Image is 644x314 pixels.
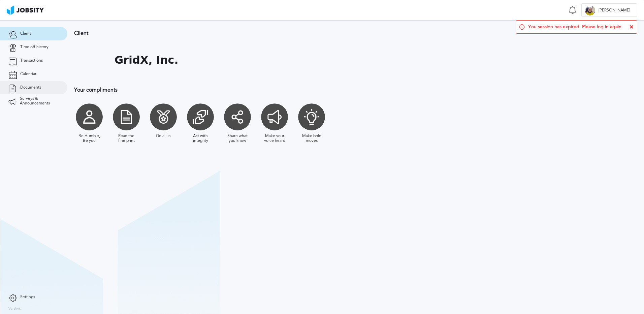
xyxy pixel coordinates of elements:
span: Calendar [20,72,36,76]
span: Surveys & Announcements [20,96,59,106]
button: A[PERSON_NAME] [581,3,637,17]
span: Transactions [20,58,43,63]
label: Version: [8,307,21,311]
span: Client [20,31,31,36]
span: You session has expired. Please log in again. [528,24,623,30]
div: A [585,5,595,15]
div: Share what you know [226,134,249,143]
span: [PERSON_NAME] [595,8,634,13]
div: Make your voice heard [263,134,286,143]
h3: Your compliments [74,87,440,93]
span: Documents [20,85,41,90]
div: Act with integrity [189,134,212,143]
div: Go all in [156,134,171,138]
img: ab4bad089aa723f57921c736e9817d99.png [7,5,44,15]
h3: Client [74,30,440,36]
span: Time off history [20,45,49,50]
span: Settings [20,295,35,300]
div: Make bold moves [300,134,323,143]
div: Read the fine print [115,134,138,143]
h1: GridX, Inc. [115,54,179,66]
div: Be Humble, Be you [77,134,101,143]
